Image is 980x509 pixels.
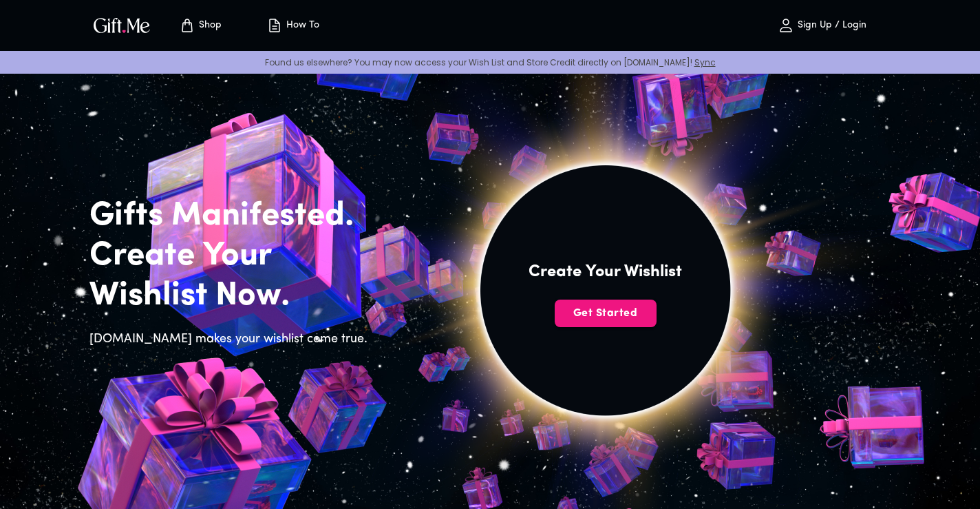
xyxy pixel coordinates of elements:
h6: [DOMAIN_NAME] makes your wishlist come true. [89,330,376,349]
h2: Create Your [89,236,376,276]
h2: Wishlist Now. [89,276,376,316]
button: GiftMe Logo [89,17,154,34]
p: How To [283,20,319,32]
p: Sign Up / Login [794,20,866,32]
button: Get Started [555,300,657,327]
button: How To [255,3,330,48]
h4: Create Your Wishlist [529,261,682,283]
span: Get Started [555,306,657,321]
h2: Gifts Manifested. [89,196,376,236]
img: how-to.svg [266,17,283,34]
p: Found us elsewhere? You may now access your Wish List and Store Credit directly on [DOMAIN_NAME]! [11,56,969,68]
p: Shop [195,20,222,32]
button: Sign Up / Login [753,3,891,48]
button: Store page [162,3,238,48]
img: GiftMe Logo [91,15,153,35]
a: Sync [694,56,716,68]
